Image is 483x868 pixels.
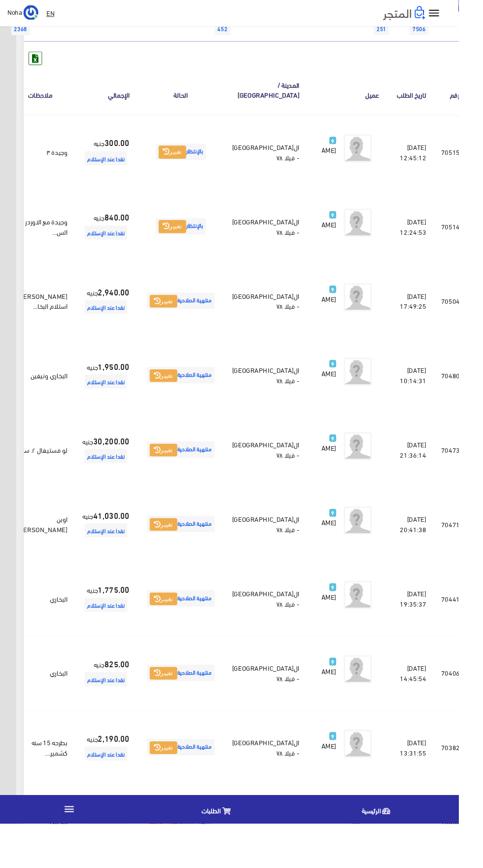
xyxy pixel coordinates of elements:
[155,779,226,796] span: منتهية الصلاحية
[98,536,137,549] strong: 41,030.00
[6,121,79,200] td: وجيدة ٣
[79,591,144,670] td: جنيه
[89,316,134,331] span: نقدا عند الإستلام
[79,199,144,278] td: جنيه
[155,387,226,404] span: منتهية الصلاحية
[167,153,196,167] button: تغيير
[8,6,23,19] span: Noha
[323,69,408,120] th: عميل
[8,5,40,21] a: ... Noha
[89,787,134,801] span: نقدا عند الإستلام
[362,612,392,642] img: avatar.png
[89,473,134,488] span: نقدا عند الإستلام
[408,69,457,120] th: تاريخ الطلب
[110,222,137,235] strong: 840.00
[347,301,354,309] span: 9
[226,22,242,37] span: 452
[89,630,134,645] span: نقدا عند الإستلام
[408,121,457,200] td: [DATE] 12:45:12
[362,220,392,250] img: avatar.png
[362,377,392,406] img: avatar.png
[408,434,457,513] td: [DATE] 21:36:14
[103,615,137,627] strong: 1,775.00
[394,22,410,37] span: 251
[347,693,354,701] span: 9
[79,748,144,827] td: جنيه
[362,534,392,563] img: avatar.png
[362,142,392,171] img: avatar.png
[25,5,40,21] img: ...
[408,199,457,278] td: [DATE] 12:24:53
[158,389,187,403] button: تغيير
[6,434,79,513] td: لو فستيفال ٢. ستان
[347,615,354,623] span: 9
[237,121,323,200] td: ال[GEOGRAPHIC_DATA] - فيلا ٧٨
[49,7,57,20] u: EN
[79,670,144,748] td: جنيه
[408,278,457,356] td: [DATE] 17:49:25
[144,69,237,120] th: الحالة
[89,395,134,409] span: نقدا عند الإستلام
[6,69,79,120] th: ملاحظات
[79,121,144,200] td: جنيه
[79,278,144,356] td: جنيه
[6,278,79,356] td: [PERSON_NAME] استلام البخا...
[103,301,137,314] strong: 2,940.00
[155,308,226,325] span: منتهية الصلاحية
[146,840,314,866] a: الطلبات
[408,591,457,670] td: [DATE] 19:35:37
[110,144,137,156] strong: 300.00
[158,311,187,325] button: تغيير
[432,22,451,37] span: 7506
[408,748,457,827] td: [DATE] 13:31:55
[237,199,323,278] td: ال[GEOGRAPHIC_DATA] - فيلا ٧٨
[103,771,137,784] strong: 2,190.00
[347,144,354,152] span: 9
[362,690,392,720] img: avatar.png
[6,591,79,670] td: البخاري
[12,22,32,37] span: 2368
[158,703,187,717] button: تغيير
[155,622,226,639] span: منتهية الصلاحية
[237,69,323,120] th: المدينة / [GEOGRAPHIC_DATA]
[103,379,137,392] strong: 1,950.00
[158,781,187,795] button: تغيير
[362,769,392,798] img: avatar.png
[450,7,465,21] i: 
[6,199,79,278] td: وجيدة مع الاوردر الس...
[155,700,226,718] span: منتهية الصلاحية
[89,159,134,174] span: نقدا عند الإستلام
[79,434,144,513] td: جنيه
[362,298,392,328] img: avatar.png
[79,513,144,591] td: جنيه
[110,693,137,706] strong: 825.00
[362,455,392,485] img: avatar.png
[339,690,354,712] a: 9 [PERSON_NAME]
[237,513,323,591] td: ال[GEOGRAPHIC_DATA] - فيلا ٧٨
[237,748,323,827] td: ال[GEOGRAPHIC_DATA] - فيلا ٧٨
[347,458,354,466] span: 9
[79,356,144,434] td: جنيه
[339,534,354,555] a: 9 [PERSON_NAME]
[339,142,354,163] a: 9 [PERSON_NAME]
[339,298,354,320] a: 9 [PERSON_NAME]
[158,546,187,560] button: تغيير
[6,356,79,434] td: البخاري ونيفين
[167,232,196,246] button: تغيير
[79,69,144,120] th: اﻹجمالي
[347,771,354,780] span: 9
[408,513,457,591] td: [DATE] 20:41:38
[347,379,354,388] span: 9
[164,151,217,169] span: بالإنتظار
[89,551,134,566] span: نقدا عند الإستلام
[212,848,233,860] span: الطلبات
[98,458,137,470] strong: 30,200.00
[339,377,354,398] a: 9 [PERSON_NAME]
[6,513,79,591] td: اوبن [PERSON_NAME]
[164,230,217,247] span: بالإنتظار
[408,670,457,748] td: [DATE] 14:45:54
[339,455,354,477] a: 9 [PERSON_NAME]
[237,434,323,513] td: ال[GEOGRAPHIC_DATA] - فيلا ٧٨
[237,278,323,356] td: ال[GEOGRAPHIC_DATA] - فيلا ٧٨
[339,769,354,791] a: 9 [PERSON_NAME]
